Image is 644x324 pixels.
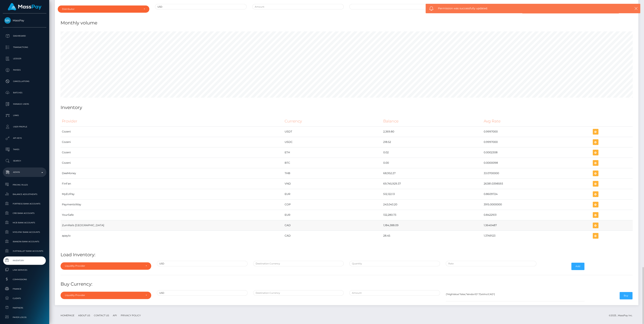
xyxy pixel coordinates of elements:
span: Fortress Bank Accounts [4,202,45,206]
input: Destination Currency [253,290,344,296]
a: Fortress Bank Accounts [3,200,46,208]
td: DeeMoney [61,168,283,178]
td: apaylo [61,231,283,241]
span: MyEUPay Bank Accounts [4,230,45,234]
button: Distributor [58,5,149,13]
input: Amount [252,4,344,9]
p: Links [4,113,45,118]
a: Homepage [59,312,76,318]
td: 243,043.20 [382,199,482,210]
a: Links [3,111,46,120]
span: Finance [4,287,45,291]
td: 69,745,929.37 [382,178,482,189]
p: Payees [4,67,45,73]
a: Dashboard [3,31,46,41]
a: Batches [3,88,46,97]
span: MCB Bank Accounts [4,220,45,225]
textarea: {"HighValue":false,"VendorID":"DaVinciCAD"} [446,290,584,301]
p: Search [4,158,45,164]
a: Manage Users [3,99,46,109]
td: 0.8609724 [482,189,591,199]
td: ZumRails [GEOGRAPHIC_DATA] [61,220,283,231]
img: MassPay Logo [8,3,41,10]
h4: Monthly volume [61,20,633,26]
span: Commissions [4,277,45,282]
td: 0.00 [382,158,482,168]
p: Ledger [4,56,45,62]
span: Pricing Rules [4,183,45,187]
span: Payer Logos [4,315,45,319]
a: Clients [3,294,46,302]
p: Manage Users [4,101,45,107]
td: EUR [283,189,382,199]
span: Permission was successfully updated. [438,6,615,10]
a: Commissions [3,275,46,283]
td: 1.3640487 [482,220,591,231]
p: Admin [4,169,45,175]
span: MassPay [3,19,46,22]
a: JustWallet Bank Accounts [3,247,46,255]
p: Taxes [4,147,45,152]
td: CAD [283,220,382,231]
th: Balance [382,116,482,126]
span: Link Services [4,268,45,272]
div: Liquidity Provider [65,264,143,267]
td: 0.02 [382,147,482,158]
input: Amount [349,290,440,296]
td: ETH [283,147,382,158]
p: API Keys [4,135,45,141]
td: 1,184,388.09 [382,220,482,231]
a: Inventory [3,256,46,265]
td: 33.0700000 [482,168,591,178]
td: 0.9997000 [482,137,591,147]
a: Finance [3,285,46,293]
button: Liquidity Provider [61,292,151,299]
a: Ledger [3,54,46,63]
td: Cozeni [61,137,283,147]
div: © 2025 , MassPay Inc. [609,313,635,318]
td: 26381.0398593 [482,178,591,189]
span: Ibanera Bank Accounts [4,239,45,244]
td: 0.0000098 [482,158,591,168]
span: Inventory [4,258,45,263]
td: 0.9997000 [482,126,591,137]
div: Liquidity Provider [65,294,143,297]
a: MCB Bank Accounts [3,219,46,227]
input: Rate [446,261,536,266]
p: Cancellations [4,79,45,84]
a: About Us [77,312,92,318]
a: Privacy Policy [119,312,142,318]
input: Destination Currency [253,261,344,266]
span: JustWallet Bank Accounts [4,249,45,253]
th: Avg Rate [482,116,591,126]
input: Source Currency [157,290,248,296]
a: Link Services [3,266,46,274]
td: YourSafe [61,210,283,220]
a: Pricing Rules [3,181,46,189]
input: Source Currency [157,261,248,266]
td: EUR [283,210,382,220]
td: MyEUPay [61,189,283,199]
span: Partners [4,306,45,310]
td: Cozeni [61,126,283,137]
a: API [111,312,118,318]
img: MassPay [4,17,11,24]
a: Balance Adjustments [3,190,46,198]
p: User Profile [4,124,45,130]
h4: Inventory [61,104,633,111]
div: Distributor [62,8,141,11]
td: VND [283,178,382,189]
td: 0.0002308 [482,147,591,158]
td: 68,952.27 [382,168,482,178]
button: Add [571,263,584,270]
td: 512,122.13 [382,189,482,199]
a: MyEUPay Bank Accounts [3,228,46,236]
td: USDC [283,137,382,147]
td: FinFan [61,178,283,189]
td: 0.8422931 [482,210,591,220]
button: Liquidity Provider [61,262,151,269]
a: API Keys [3,133,46,143]
td: BTC [283,158,382,168]
a: Taxes [3,145,46,154]
span: Balance Adjustments [4,192,45,196]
